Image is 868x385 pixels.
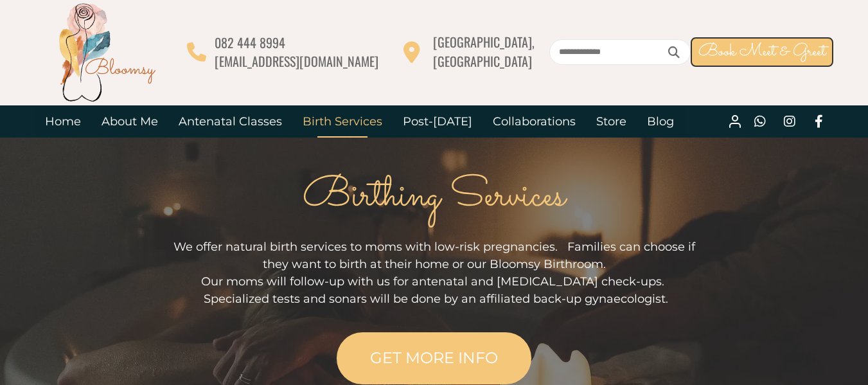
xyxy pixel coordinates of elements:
a: Store [586,105,637,138]
a: Blog [637,105,684,138]
a: About Me [91,105,168,138]
span: Birthing Services [303,166,565,228]
a: Post-[DATE] [393,105,483,138]
span: GET MORE INFO [370,348,498,367]
a: Birth Services [292,105,393,138]
a: Book Meet & Greet [691,37,833,67]
span: [GEOGRAPHIC_DATA] [433,51,532,71]
a: Collaborations [483,105,586,138]
span: 082 444 8994 [215,33,285,52]
a: GET MORE INFO [337,332,531,384]
span: Our moms will follow-up with us for antenatal and [MEDICAL_DATA] check-ups. Specialized tests and... [200,274,668,306]
a: Home [35,105,91,138]
span: [GEOGRAPHIC_DATA], [433,32,535,51]
img: Bloomsy [55,1,158,103]
a: Antenatal Classes [168,105,292,138]
span: We offer natural birth services to moms with low-risk pregnancies. Families can choose if they wa... [173,240,695,271]
span: Book Meet & Greet [698,39,826,64]
span: [EMAIL_ADDRESS][DOMAIN_NAME] [215,51,378,71]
